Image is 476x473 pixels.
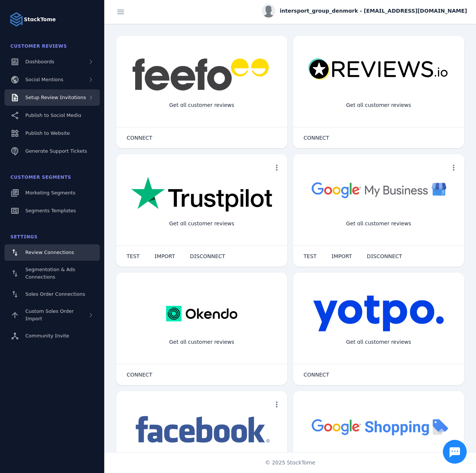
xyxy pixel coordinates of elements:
span: Social Mentions [25,77,63,82]
button: DISCONNECT [359,249,410,264]
a: Publish to Social Media [4,107,100,124]
span: DISCONNECT [190,254,225,259]
span: Dashboards [25,59,54,64]
span: Custom Sales Order Import [25,308,74,321]
a: Segments Templates [4,203,100,219]
span: Settings [10,234,38,239]
a: Segmentation & Ads Connections [4,262,100,285]
span: Segments Templates [25,208,76,213]
span: intersport_group_denmark - [EMAIL_ADDRESS][DOMAIN_NAME] [280,7,467,15]
span: CONNECT [304,135,329,140]
a: Sales Order Connections [4,286,100,302]
a: Review Connections [4,244,100,261]
img: trustpilot.png [131,177,272,213]
span: TEST [304,254,317,259]
span: IMPORT [155,254,175,259]
img: googlebusiness.png [308,177,449,203]
button: TEST [296,249,324,264]
div: Import Products from Google [334,451,422,470]
button: DISCONNECT [183,249,233,264]
img: reviewsio.svg [308,58,449,81]
span: Customer Segments [10,175,71,180]
span: Review Connections [25,250,74,255]
div: Get all customer reviews [340,95,417,115]
div: Get all customer reviews [163,214,240,234]
span: CONNECT [304,372,329,377]
span: Publish to Social Media [25,112,81,118]
span: TEST [127,254,140,259]
div: Get all customer reviews [340,332,417,352]
img: yotpo.png [313,295,444,332]
span: IMPORT [331,254,352,259]
span: Publish to Website [25,130,70,136]
button: CONNECT [119,130,160,145]
a: Marketing Segments [4,185,100,201]
div: Get all customer reviews [163,95,240,115]
button: CONNECT [119,367,160,382]
button: IMPORT [324,249,359,264]
span: CONNECT [127,135,152,140]
img: okendo.webp [166,295,237,332]
strong: StackTome [24,16,56,23]
span: © 2025 StackTome [265,459,315,467]
span: Customer Reviews [10,44,67,49]
button: more [269,397,284,412]
span: Sales Order Connections [25,291,85,297]
img: Logo image [9,12,24,27]
div: Get all customer reviews [163,332,240,352]
div: Get all customer reviews [340,214,417,234]
button: IMPORT [147,249,183,264]
img: profile.jpg [262,4,275,18]
button: TEST [119,249,147,264]
span: Marketing Segments [25,190,75,196]
img: googleshopping.png [308,413,449,440]
img: facebook.png [131,413,272,447]
img: feefo.png [131,58,272,91]
span: DISCONNECT [367,254,402,259]
button: intersport_group_denmark - [EMAIL_ADDRESS][DOMAIN_NAME] [262,4,467,18]
span: Setup Review Invitations [25,95,86,100]
span: CONNECT [127,372,152,377]
a: Generate Support Tickets [4,143,100,159]
span: Generate Support Tickets [25,148,87,154]
span: Community Invite [25,333,69,339]
a: Community Invite [4,328,100,344]
a: Publish to Website [4,125,100,142]
button: more [269,160,284,175]
button: CONNECT [296,130,337,145]
span: Segmentation & Ads Connections [25,267,75,280]
button: more [446,160,461,175]
button: CONNECT [296,367,337,382]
